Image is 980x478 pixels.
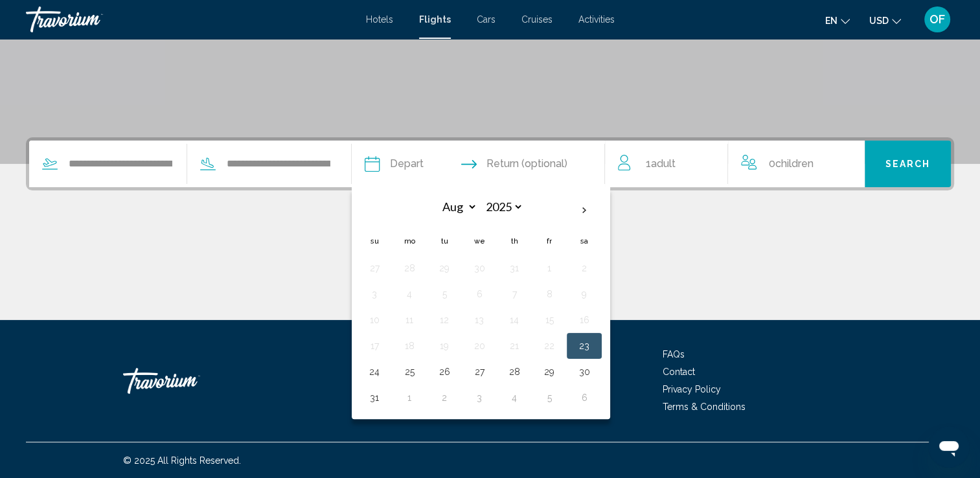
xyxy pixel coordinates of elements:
[574,311,595,329] button: Day 16
[399,259,420,277] button: Day 28
[663,384,721,394] a: Privacy Policy
[504,285,525,303] button: Day 7
[29,141,951,187] div: Search widget
[869,16,889,26] span: USD
[399,337,420,355] button: Day 18
[929,13,945,26] span: OF
[539,311,560,329] button: Day 15
[578,14,615,25] a: Activities
[434,389,455,407] button: Day 2
[865,141,951,187] button: Search
[434,285,455,303] button: Day 5
[539,363,560,381] button: Day 29
[123,455,241,466] span: © 2025 All Rights Reserved.
[504,389,525,407] button: Day 4
[574,337,595,355] button: Day 23
[469,259,490,277] button: Day 30
[869,11,901,30] button: Change currency
[663,367,695,377] a: Contact
[504,259,525,277] button: Day 31
[928,426,970,468] iframe: Button to launch messaging window
[481,196,523,218] select: Select year
[825,16,838,26] span: en
[663,349,685,359] a: FAQs
[775,157,813,170] span: Children
[469,311,490,329] button: Day 13
[605,141,864,187] button: Travelers: 1 adult, 0 children
[469,285,490,303] button: Day 6
[399,285,420,303] button: Day 4
[768,155,813,173] span: 0
[539,337,560,355] button: Day 22
[364,285,385,303] button: Day 3
[419,14,451,25] a: Flights
[504,363,525,381] button: Day 28
[364,311,385,329] button: Day 10
[504,337,525,355] button: Day 21
[645,155,675,173] span: 1
[435,196,477,218] select: Select month
[885,159,930,170] span: Search
[434,311,455,329] button: Day 12
[825,11,850,30] button: Change language
[461,141,567,187] button: Return date
[521,14,553,25] a: Cruises
[574,259,595,277] button: Day 2
[469,337,490,355] button: Day 20
[399,311,420,329] button: Day 11
[364,337,385,355] button: Day 17
[574,285,595,303] button: Day 9
[539,389,560,407] button: Day 5
[434,259,455,277] button: Day 29
[364,259,385,277] button: Day 27
[469,363,490,381] button: Day 27
[123,361,253,400] a: Travorium
[663,402,746,412] a: Terms & Conditions
[366,14,393,25] a: Hotels
[365,141,424,187] button: Depart date
[469,389,490,407] button: Day 3
[399,363,420,381] button: Day 25
[26,6,353,32] a: Travorium
[539,259,560,277] button: Day 1
[574,363,595,381] button: Day 30
[539,285,560,303] button: Day 8
[920,6,954,33] button: User Menu
[477,14,496,25] a: Cars
[567,196,602,225] button: Next month
[364,363,385,381] button: Day 24
[574,389,595,407] button: Day 6
[650,157,675,170] span: Adult
[364,389,385,407] button: Day 31
[486,155,567,173] span: Return (optional)
[504,311,525,329] button: Day 14
[434,337,455,355] button: Day 19
[399,389,420,407] button: Day 1
[434,363,455,381] button: Day 26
